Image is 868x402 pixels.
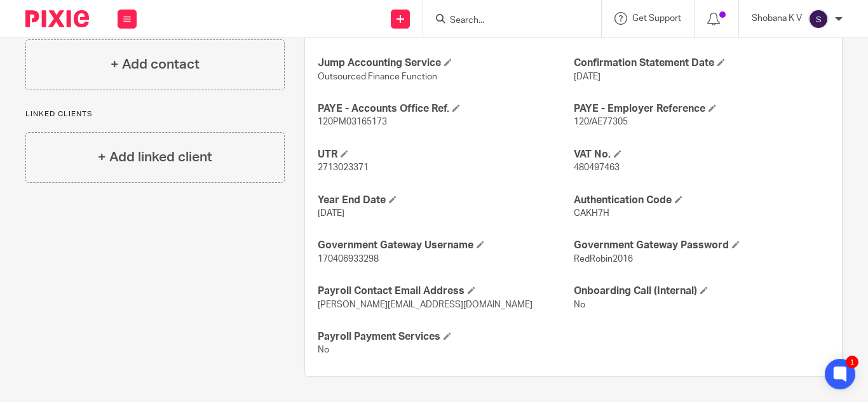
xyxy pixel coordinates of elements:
[25,10,89,27] img: Pixie
[318,194,573,207] h4: Year End Date
[318,300,532,309] span: [PERSON_NAME][EMAIL_ADDRESS][DOMAIN_NAME]
[808,9,829,29] img: svg%3E
[574,255,633,264] span: RedRobin2016
[318,239,573,252] h4: Government Gateway Username
[574,117,628,126] span: 120/AE77305
[318,102,573,116] h4: PAYE - Accounts Office Ref.
[574,209,609,218] span: CAKH7H
[318,255,379,264] span: 170406933298
[449,15,563,27] input: Search
[318,57,573,70] h4: Jump Accounting Service
[574,102,829,116] h4: PAYE - Employer Reference
[574,163,620,172] span: 480497463
[574,239,829,252] h4: Government Gateway Password
[574,72,600,81] span: [DATE]
[574,148,829,161] h4: VAT No.
[752,12,802,25] p: Shobana K V
[318,72,437,81] span: Outsourced Finance Function
[318,117,387,126] span: 120PM03165173
[318,163,369,172] span: 2713023371
[846,356,858,368] div: 1
[318,345,329,354] span: No
[574,300,585,309] span: No
[574,57,829,70] h4: Confirmation Statement Date
[111,55,200,74] h4: + Add contact
[25,109,285,119] p: Linked clients
[574,194,829,207] h4: Authentication Code
[574,285,829,298] h4: Onboarding Call (Internal)
[632,14,681,23] span: Get Support
[318,148,573,161] h4: UTR
[318,330,573,344] h4: Payroll Payment Services
[318,285,573,298] h4: Payroll Contact Email Address
[318,209,344,218] span: [DATE]
[98,147,212,167] h4: + Add linked client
